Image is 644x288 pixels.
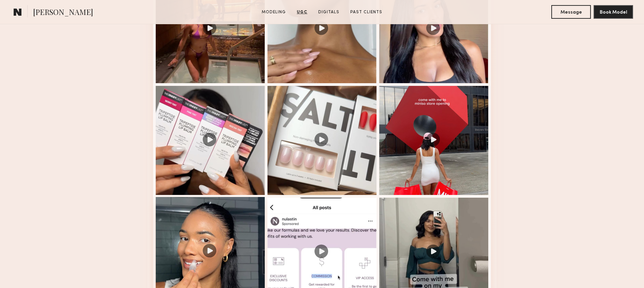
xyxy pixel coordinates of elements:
[594,9,633,15] a: Book Model
[316,9,342,15] a: Digitals
[551,5,591,19] button: Message
[33,7,93,19] span: [PERSON_NAME]
[294,9,310,15] a: UGC
[259,9,289,15] a: Modeling
[348,9,385,15] a: Past Clients
[594,5,633,19] button: Book Model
